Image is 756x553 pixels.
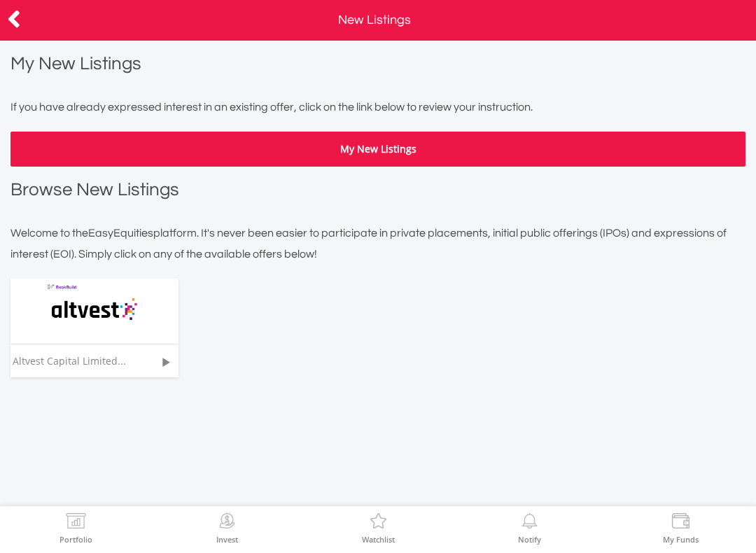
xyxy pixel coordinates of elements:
[670,513,692,533] img: View Funds
[10,177,745,209] h1: Browse New Listings
[518,535,541,543] label: Notify
[65,513,87,533] img: View Portfolio
[519,513,540,533] img: View Notifications
[10,97,745,118] div: If you have already expressed interest in an existing offer, click on the link below to review yo...
[362,535,395,543] label: Watchlist
[42,279,147,344] img: logo.png
[663,513,699,543] a: My Funds
[216,535,238,543] label: Invest
[367,513,389,533] img: Watchlist
[663,535,699,543] label: My Funds
[10,51,745,83] h1: My New Listings
[13,354,143,368] div: Altvest Capital Limited...
[216,513,238,543] a: Invest
[88,227,153,239] span: EasyEquities
[216,513,238,533] img: Invest Now
[10,279,178,377] a: Altvest Capital Limited...
[59,513,92,543] a: Portfolio
[10,132,745,167] button: My New Listings
[59,535,92,543] label: Portfolio
[10,223,745,265] div: Welcome to the platform. It's never been easier to participate in private placements, initial pub...
[362,513,395,543] a: Watchlist
[518,513,541,543] a: Notify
